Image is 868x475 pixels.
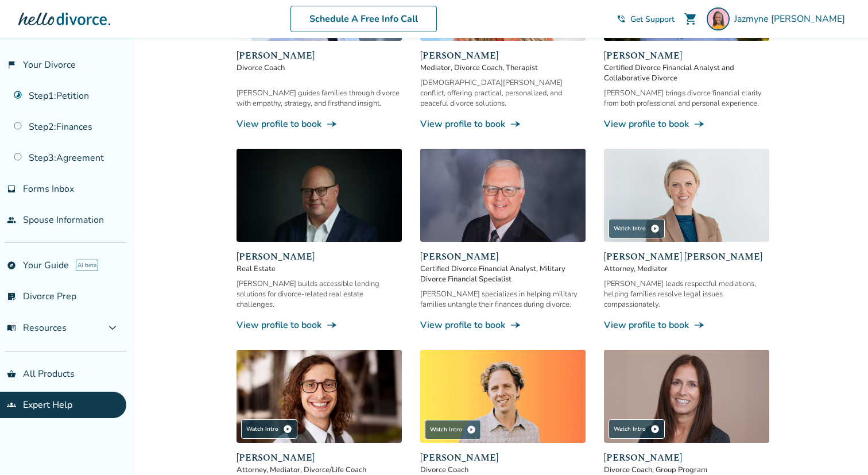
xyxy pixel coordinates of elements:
span: Divorce Coach [420,465,586,475]
img: Chris Freemott [237,149,402,242]
span: [PERSON_NAME] [420,49,586,63]
span: [PERSON_NAME] [420,250,586,264]
div: Watch Intro [425,420,481,439]
div: [PERSON_NAME] specializes in helping military families untangle their finances during divorce. [420,289,586,310]
span: [PERSON_NAME] [237,49,402,63]
span: shopping_cart [684,12,697,26]
img: Alex Glassmann [237,350,402,443]
span: expand_more [106,321,119,335]
iframe: Chat Widget [811,420,868,475]
span: Attorney, Mediator [604,264,769,274]
span: play_circle [283,424,292,434]
a: Schedule A Free Info Call [290,6,437,32]
a: View profile to bookline_end_arrow_notch [604,319,769,331]
span: list_alt_check [7,292,16,301]
div: Watch Intro [241,419,297,439]
span: line_end_arrow_notch [693,118,705,130]
span: line_end_arrow_notch [326,118,338,130]
img: Jazmyne Williams [707,7,730,30]
span: Forms Inbox [23,183,74,195]
a: View profile to bookline_end_arrow_notch [420,319,586,331]
span: line_end_arrow_notch [510,118,521,130]
span: Real Estate [237,264,402,274]
div: [PERSON_NAME] brings divorce financial clarity from both professional and personal experience. [604,88,769,109]
span: menu_book [7,323,16,333]
div: Watch Intro [609,419,665,439]
div: [PERSON_NAME] guides families through divorce with empathy, strategy, and firsthand insight. [237,88,402,109]
span: AI beta [76,260,98,271]
span: Certified Divorce Financial Analyst, Military Divorce Financial Specialist [420,264,586,284]
span: Jazmyne [PERSON_NAME] [734,13,850,25]
span: [PERSON_NAME] [PERSON_NAME] [604,250,769,264]
span: play_circle [650,424,660,434]
span: Attorney, Mediator, Divorce/Life Coach [237,465,402,475]
span: Divorce Coach [237,63,402,73]
img: David Smith [420,149,586,242]
div: [PERSON_NAME] builds accessible lending solutions for divorce-related real estate challenges. [237,279,402,310]
span: [PERSON_NAME] [604,49,769,63]
span: people [7,215,16,225]
span: [PERSON_NAME] [237,451,402,465]
span: [PERSON_NAME] [237,250,402,264]
a: View profile to bookline_end_arrow_notch [237,118,402,130]
span: inbox [7,184,16,194]
span: phone_in_talk [617,14,626,24]
span: [PERSON_NAME] [420,451,586,465]
span: groups [7,400,16,410]
div: [PERSON_NAME] leads respectful mediations, helping families resolve legal issues compassionately. [604,279,769,310]
span: play_circle [650,224,660,233]
span: line_end_arrow_notch [510,319,521,331]
span: [PERSON_NAME] [604,451,769,465]
span: Get Support [630,14,675,25]
a: phone_in_talkGet Support [617,14,675,25]
a: View profile to bookline_end_arrow_notch [604,118,769,130]
span: explore [7,261,16,270]
span: flag_2 [7,60,16,69]
span: line_end_arrow_notch [693,319,705,331]
img: James Traub [420,350,586,443]
span: Mediator, Divorce Coach, Therapist [420,63,586,73]
div: [DEMOGRAPHIC_DATA][PERSON_NAME] conflict, offering practical, personalized, and peaceful divorce ... [420,78,586,109]
span: Divorce Coach, Group Program [604,465,769,475]
img: Melissa Wheeler Hoff [604,149,769,242]
span: play_circle [467,425,476,434]
a: View profile to bookline_end_arrow_notch [237,319,402,331]
span: Certified Divorce Financial Analyst and Collaborative Divorce [604,63,769,83]
div: Watch Intro [609,219,665,238]
span: shopping_basket [7,369,16,379]
a: View profile to bookline_end_arrow_notch [420,118,586,130]
span: line_end_arrow_notch [326,319,338,331]
span: Resources [7,322,67,334]
img: Jill Kaufman [604,350,769,443]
